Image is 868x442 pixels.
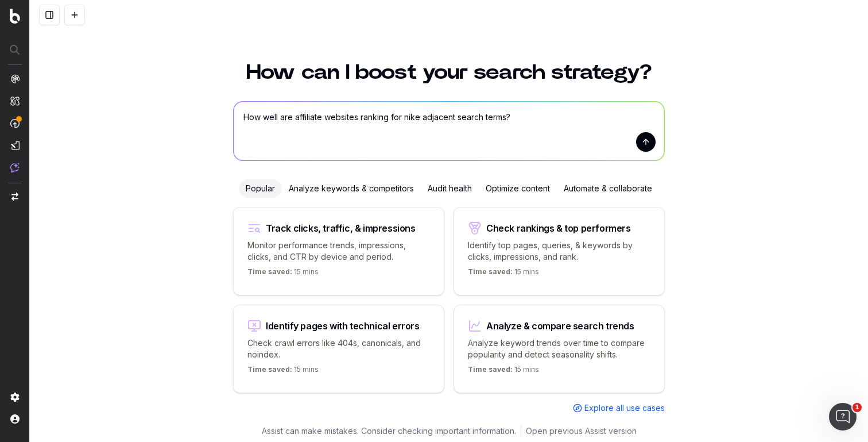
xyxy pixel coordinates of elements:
[234,102,664,160] textarea: How well are affiliate websites ranking for nike adjacent search terms?
[10,74,20,83] img: Analytics
[468,337,650,360] p: Analyze keyword trends over time to compare popularity and detect seasonality shifts.
[468,240,650,263] p: Identify top pages, queries, & keywords by clicks, impressions, and rank.
[10,163,20,172] img: Assist
[11,193,18,201] img: Switch project
[233,62,665,83] h1: How can I boost your search strategy?
[10,414,20,424] img: My account
[247,337,430,360] p: Check crawl errors like 404s, canonicals, and noindex.
[421,179,479,198] div: Audit health
[852,403,862,412] span: 1
[247,365,292,374] span: Time saved:
[526,425,637,437] a: Open previous Assist version
[247,267,319,281] p: 15 mins
[247,240,430,263] p: Monitor performance trends, impressions, clicks, and CTR by device and period.
[557,179,659,198] div: Automate & collaborate
[247,365,319,379] p: 15 mins
[486,224,631,233] div: Check rankings & top performers
[10,393,20,402] img: Setting
[262,425,516,437] p: Assist can make mistakes. Consider checking important information.
[584,402,665,414] span: Explore all use cases
[247,267,292,276] span: Time saved:
[10,118,20,128] img: Activation
[479,179,557,198] div: Optimize content
[282,179,421,198] div: Analyze keywords & competitors
[573,402,665,414] a: Explore all use cases
[468,267,539,281] p: 15 mins
[266,321,420,330] div: Identify pages with technical errors
[10,96,20,106] img: Intelligence
[266,224,416,233] div: Track clicks, traffic, & impressions
[829,403,857,431] iframe: Intercom live chat
[10,141,20,150] img: Studio
[239,179,282,198] div: Popular
[468,365,513,374] span: Time saved:
[10,9,20,24] img: Botify logo
[468,267,513,276] span: Time saved:
[468,365,539,379] p: 15 mins
[486,321,634,330] div: Analyze & compare search trends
